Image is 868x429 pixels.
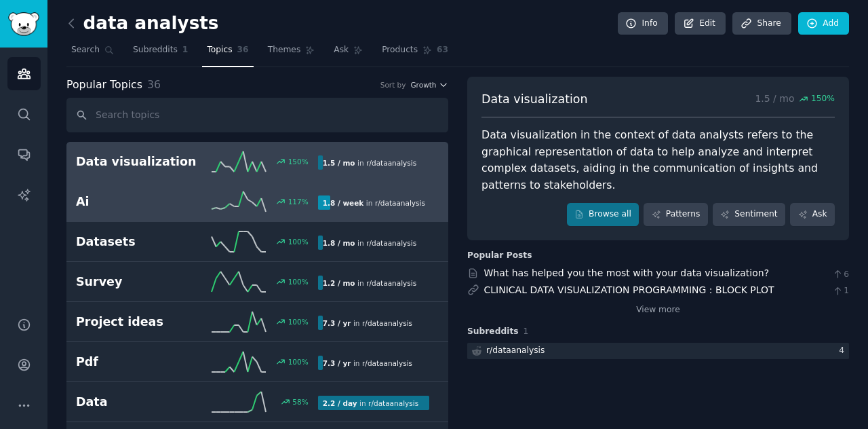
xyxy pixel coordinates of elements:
a: Topics36 [202,39,253,67]
h2: Ai [76,193,197,210]
div: in [318,276,422,290]
span: Data visualization [481,91,588,108]
div: in [318,396,423,410]
h2: Data [76,394,197,411]
span: r/ dataanalysis [368,399,418,407]
div: 150 % [288,157,309,166]
a: CLINICAL DATA VISUALIZATION PROGRAMMING : BLOCK PLOT [484,284,774,295]
a: Info [618,12,668,35]
span: r/ dataanalysis [362,359,412,367]
button: Growth [410,80,448,90]
input: Search topics [66,98,448,132]
span: Subreddits [467,326,519,338]
b: 2.2 / day [323,399,357,407]
h2: data analysts [66,13,218,35]
span: 36 [237,44,249,56]
div: in [318,236,422,250]
span: 6 [832,269,849,281]
span: Search [71,44,100,56]
span: Growth [410,80,436,90]
span: Ask [334,44,349,56]
span: Topics [207,44,232,56]
div: Popular Posts [467,250,532,262]
div: 100 % [288,277,309,286]
div: Data visualization in the context of data analysts refers to the graphical representation of data... [481,127,835,193]
div: 100 % [288,357,309,367]
a: Ai117%1.8 / weekin r/dataanalysis [66,182,448,222]
span: r/ dataanalysis [366,239,416,247]
div: 117 % [288,197,309,206]
a: Products63 [377,39,453,67]
a: What has helped you the most with your data visualization? [484,267,770,278]
img: GummySearch logo [8,12,39,36]
span: r/ dataanalysis [366,279,416,287]
a: Ask [790,203,835,226]
div: Sort by [380,80,406,90]
h2: Datasets [76,234,197,250]
b: 7.3 / yr [323,319,351,327]
div: in [318,356,417,370]
b: 7.3 / yr [323,359,351,367]
span: r/ dataanalysis [375,199,425,207]
a: Share [732,12,791,35]
div: 100 % [288,237,309,246]
span: Themes [268,44,301,56]
span: Subreddits [133,44,178,56]
h2: Data visualization [76,153,197,170]
div: 58 % [292,397,308,407]
div: in [318,155,422,170]
a: Data58%2.2 / dayin r/dataanalysis [66,382,448,422]
div: 4 [839,345,849,357]
a: Survey100%1.2 / moin r/dataanalysis [66,262,448,302]
a: Add [798,12,849,35]
a: Search [66,39,119,67]
div: 100 % [288,317,309,327]
span: 1 [832,285,849,297]
div: in [318,316,417,330]
a: Datasets100%1.8 / moin r/dataanalysis [66,222,448,262]
h2: Survey [76,274,197,291]
span: r/ dataanalysis [362,319,412,327]
div: r/ dataanalysis [486,345,545,357]
a: View more [636,304,680,316]
a: Themes [263,39,320,67]
a: Project ideas100%7.3 / yrin r/dataanalysis [66,302,448,342]
span: Popular Topics [66,77,142,94]
b: 1.2 / mo [323,279,355,287]
a: Data visualization150%1.5 / moin r/dataanalysis [66,142,448,182]
a: Edit [675,12,726,35]
span: 36 [147,78,161,91]
a: Browse all [567,203,639,226]
a: Patterns [644,203,707,226]
a: Subreddits1 [128,39,193,67]
b: 1.8 / week [323,199,364,207]
h2: Project ideas [76,314,197,331]
a: Ask [329,39,368,67]
span: r/ dataanalysis [366,159,416,167]
span: Products [382,44,418,56]
div: in [318,195,429,210]
b: 1.8 / mo [323,239,355,247]
a: r/dataanalysis4 [467,343,849,360]
span: 63 [437,44,448,56]
a: Pdf100%7.3 / yrin r/dataanalysis [66,342,448,382]
h2: Pdf [76,354,197,371]
span: 1 [182,44,189,56]
span: 150 % [811,93,835,105]
span: 1 [524,327,529,336]
p: 1.5 / mo [755,91,835,108]
a: Sentiment [713,203,785,226]
b: 1.5 / mo [323,159,355,167]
